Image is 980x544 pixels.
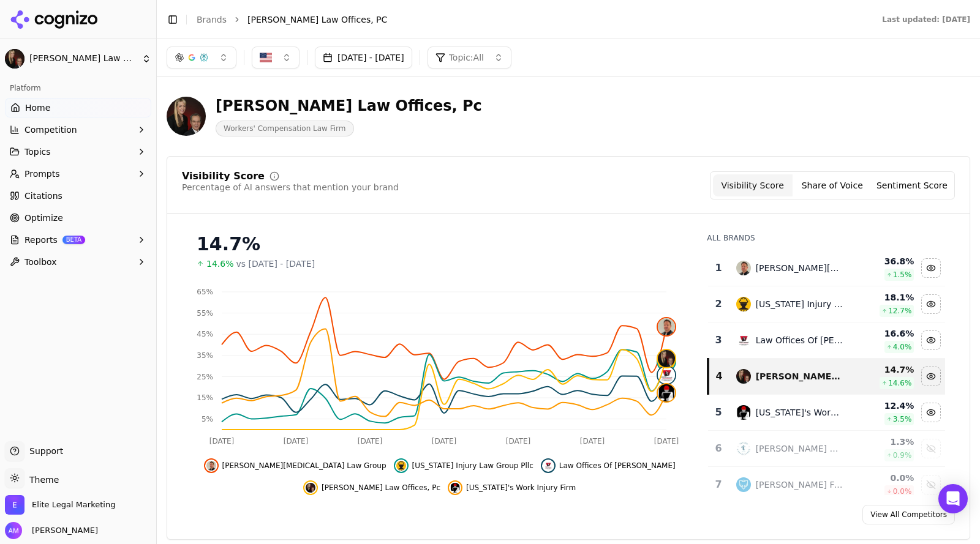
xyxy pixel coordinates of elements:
[713,441,723,456] div: 6
[707,233,945,243] div: All Brands
[5,98,151,117] a: Home
[854,436,914,448] div: 1.3 %
[5,522,22,539] img: Alex Morris
[736,333,751,348] img: law offices of robert e. wisniewski
[888,378,911,388] span: 14.6 %
[260,51,272,64] img: United States
[197,15,227,24] a: Brands
[216,96,482,116] div: [PERSON_NAME] Law Offices, Pc
[5,49,24,69] img: Crossman Law Offices, PC
[713,333,723,348] div: 3
[921,258,941,278] button: Hide matt fendon law group data
[736,477,751,492] img: nunez firm
[62,236,85,244] span: BETA
[197,330,213,338] tspan: 45%
[206,258,233,270] span: 14.6%
[854,400,914,412] div: 12.4 %
[736,405,751,420] img: arizona's work injury firm
[5,186,151,206] a: Citations
[506,437,531,445] tspan: [DATE]
[24,124,77,136] span: Competition
[708,431,945,467] tr: 6taylor & associates[PERSON_NAME] & Associates1.3%0.9%Show taylor & associates data
[736,441,751,456] img: taylor & associates
[921,294,941,314] button: Hide arizona injury law group pllc data
[284,437,309,445] tspan: [DATE]
[893,450,912,460] span: 0.9 %
[197,233,682,255] div: 14.7%
[306,483,315,493] img: crossman law offices, pc
[707,250,945,503] div: Data table
[580,437,605,445] tspan: [DATE]
[197,393,213,402] tspan: 15%
[756,479,844,491] div: [PERSON_NAME] Firm
[27,525,98,536] span: [PERSON_NAME]
[862,505,955,524] a: View All Competitors
[736,369,751,384] img: crossman law offices, pc
[197,351,213,360] tspan: 35%
[24,256,57,268] span: Toolbox
[204,458,386,473] button: Hide matt fendon law group data
[24,234,58,246] span: Reports
[303,480,440,495] button: Hide crossman law offices, pc data
[714,369,723,384] div: 4
[708,286,945,322] tr: 2arizona injury law group pllc[US_STATE] Injury Law Group Pllc18.1%12.7%Hide arizona injury law g...
[222,461,386,471] span: [PERSON_NAME][MEDICAL_DATA] Law Group
[893,486,912,496] span: 0.0 %
[713,174,793,196] button: Visibility Score
[167,97,206,136] img: Crossman Law Offices, PC
[658,318,675,335] img: matt fendon law group
[197,309,213,318] tspan: 55%
[921,330,941,350] button: Hide law offices of robert e. wisniewski data
[708,467,945,503] tr: 7nunez firm[PERSON_NAME] Firm0.0%0.0%Show nunez firm data
[793,174,872,196] button: Share of Voice
[412,461,533,471] span: [US_STATE] Injury Law Group Pllc
[432,437,457,445] tspan: [DATE]
[736,297,751,311] img: arizona injury law group pllc
[893,342,912,352] span: 4.0 %
[756,442,844,455] div: [PERSON_NAME] & Associates
[197,13,858,26] nav: breadcrumb
[736,261,751,275] img: matt fendon law group
[938,484,968,513] div: Open Intercom Messenger
[893,414,912,424] span: 3.5 %
[756,262,844,274] div: [PERSON_NAME][MEDICAL_DATA] Law Group
[450,483,460,493] img: arizona's work injury firm
[921,367,941,386] button: Hide crossman law offices, pc data
[756,298,844,310] div: [US_STATE] Injury Law Group Pllc
[5,120,151,140] button: Competition
[854,255,914,267] div: 36.8 %
[216,121,354,136] span: Workers' Compensation Law Firm
[708,322,945,359] tr: 3law offices of robert e. wisniewskiLaw Offices Of [PERSON_NAME]16.6%4.0%Hide law offices of robe...
[893,270,912,280] span: 1.5 %
[24,190,62,202] span: Citations
[921,403,941,422] button: Hide arizona's work injury firm data
[5,522,98,539] button: Open user button
[756,370,844,382] div: [PERSON_NAME] Law Offices, Pc
[5,495,115,515] button: Open organization switcher
[236,258,315,270] span: vs [DATE] - [DATE]
[5,230,151,250] button: ReportsBETA
[921,475,941,494] button: Show nunez firm data
[713,405,723,420] div: 5
[25,102,50,114] span: Home
[713,297,723,311] div: 2
[708,359,945,395] tr: 4crossman law offices, pc[PERSON_NAME] Law Offices, Pc14.7%14.6%Hide crossman law offices, pc data
[5,252,151,272] button: Toolbox
[708,250,945,286] tr: 1matt fendon law group[PERSON_NAME][MEDICAL_DATA] Law Group36.8%1.5%Hide matt fendon law group data
[854,363,914,376] div: 14.7 %
[29,53,137,64] span: [PERSON_NAME] Law Offices, PC
[872,174,952,196] button: Sentiment Score
[713,261,723,275] div: 1
[206,461,216,471] img: matt fendon law group
[756,406,844,419] div: [US_STATE]'s Work Injury Firm
[396,461,406,471] img: arizona injury law group pllc
[247,13,387,26] span: [PERSON_NAME] Law Offices, PC
[315,47,412,69] button: [DATE] - [DATE]
[882,15,970,24] div: Last updated: [DATE]
[756,334,844,346] div: Law Offices Of [PERSON_NAME]
[658,350,675,367] img: crossman law offices, pc
[658,367,675,384] img: law offices of robert e. wisniewski
[448,480,576,495] button: Hide arizona's work injury firm data
[5,208,151,228] a: Optimize
[24,146,51,158] span: Topics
